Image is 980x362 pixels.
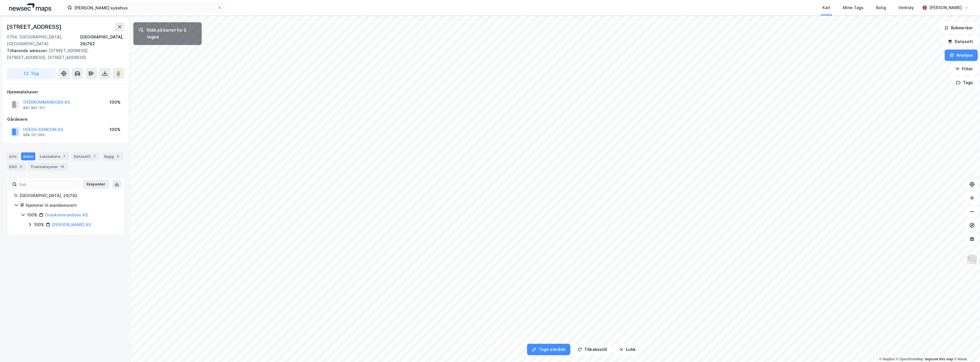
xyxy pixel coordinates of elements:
[952,335,980,362] iframe: Chat Widget
[23,133,45,137] div: 988 101 060
[7,22,63,31] div: [STREET_ADDRESS]
[7,48,49,53] span: Tilhørende adresser:
[26,202,117,209] div: Hjemmel til eiendomsrett
[147,27,197,40] div: Klikk på kartet for å tegne
[59,164,65,169] div: 14
[7,116,124,123] div: Gårdeiere
[7,152,19,160] div: Info
[896,357,924,361] a: OpenStreetMap
[109,99,121,106] div: 100%
[7,89,124,95] div: Hjemmelshaver
[17,180,79,189] input: Søk
[9,3,51,12] img: logo.a4113a55bc3d86da70a041830d287a7e.svg
[573,344,612,355] button: Tilbakestill
[614,344,640,355] button: Lukk
[950,63,978,75] button: Filter
[929,4,962,11] div: [PERSON_NAME]
[899,4,914,11] div: Verktøy
[83,180,109,189] button: Ekspander
[109,126,121,133] div: 100%
[72,3,217,12] input: Søk på adresse, matrikkel, gårdeiere, leietakere eller personer
[527,344,570,355] button: Tegn område
[45,212,88,217] a: Overkommandoen AS
[115,154,121,159] div: 5
[945,50,978,61] button: Analyse
[52,222,91,227] a: [PERSON_NAME] AS
[18,164,24,169] div: 3
[952,335,980,362] div: Kontrollprogram for chat
[23,106,45,110] div: 987 897 317
[7,34,80,47] div: 0754, [GEOGRAPHIC_DATA], [GEOGRAPHIC_DATA]
[34,221,44,228] div: 100%
[72,152,100,160] div: Datasett
[27,212,37,218] div: 100%
[879,357,895,361] a: Mapbox
[951,77,978,88] button: Tags
[943,36,978,47] button: Datasett
[939,22,978,34] button: Bokmerker
[7,47,120,61] div: [STREET_ADDRESS], [STREET_ADDRESS], [STREET_ADDRESS]
[7,163,26,171] div: ESG
[967,254,977,265] img: Z
[19,192,117,199] div: [GEOGRAPHIC_DATA], 29/792
[28,163,68,171] div: Transaksjoner
[876,4,886,11] div: Bolig
[21,152,35,160] div: Eiere
[102,152,123,160] div: Bygg
[61,154,67,159] div: 7
[7,68,56,79] button: Tag
[92,154,97,159] div: 7
[80,34,124,47] div: [GEOGRAPHIC_DATA], 29/792
[925,357,953,361] a: Improve this map
[38,152,69,160] div: Leietakere
[822,4,830,11] div: Kart
[843,4,863,11] div: Mine Tags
